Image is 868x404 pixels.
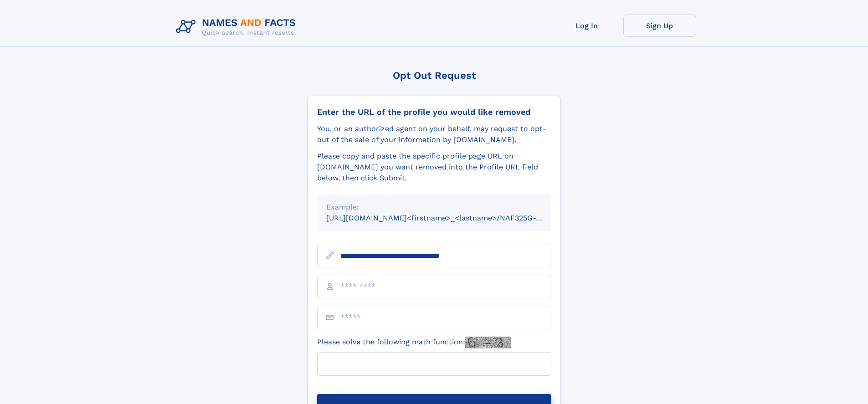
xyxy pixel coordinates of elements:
label: Please solve the following math function: [317,337,511,348]
a: Log In [550,15,623,37]
small: [URL][DOMAIN_NAME]<firstname>_<lastname>/NAF325G-xxxxxxxx [326,214,569,222]
div: Enter the URL of the profile you would like removed [317,107,551,117]
a: Sign Up [623,15,696,37]
div: Please copy and paste the specific profile page URL on [DOMAIN_NAME] you want removed into the Pr... [317,151,551,184]
div: You, or an authorized agent on your behalf, may request to opt-out of the sale of your informatio... [317,123,551,145]
img: Logo Names and Facts [172,15,303,39]
div: Opt Out Request [308,70,561,81]
div: Example: [326,202,542,213]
